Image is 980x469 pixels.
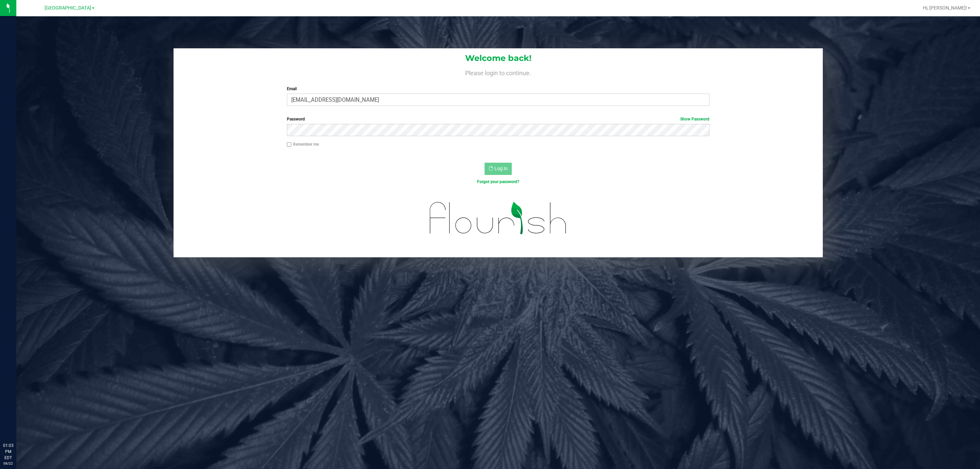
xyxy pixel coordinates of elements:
a: Show Password [680,117,709,122]
a: Forgot your password? [477,179,519,184]
h1: Welcome back! [174,54,823,63]
button: Log In [485,163,512,175]
p: 08/22 [3,461,13,466]
img: flourish_logo.svg [417,192,579,244]
label: Remember me [287,141,319,147]
span: Log In [494,166,508,171]
label: Email [287,86,709,92]
p: 01:03 PM EDT [3,442,13,461]
span: [GEOGRAPHIC_DATA] [45,5,91,11]
input: Remember me [287,142,292,147]
h4: Please login to continue. [174,68,823,76]
span: Password [287,117,305,122]
span: Hi, [PERSON_NAME]! [923,5,967,11]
